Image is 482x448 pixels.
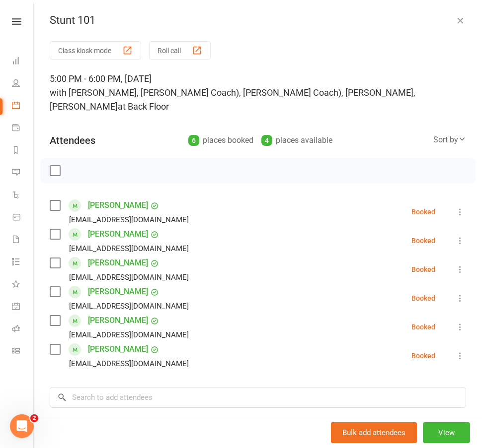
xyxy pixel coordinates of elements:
[12,296,34,319] a: General attendance kiosk mode
[188,135,199,146] div: 6
[69,300,189,313] div: [EMAIL_ADDRESS][DOMAIN_NAME]
[433,133,466,146] div: Sort by
[12,140,34,162] a: Reports
[30,414,38,422] span: 2
[149,41,211,60] button: Roll call
[10,414,34,438] iframe: Intercom live chat
[118,101,169,112] span: at Back Floor
[69,213,189,226] div: [EMAIL_ADDRESS][DOMAIN_NAME]
[50,87,415,112] span: with [PERSON_NAME], [PERSON_NAME] Coach), [PERSON_NAME] Coach), [PERSON_NAME], [PERSON_NAME]
[261,135,272,146] div: 4
[188,133,253,147] div: places booked
[12,341,34,363] a: Class kiosk mode
[411,208,435,215] div: Booked
[411,323,435,330] div: Booked
[12,73,34,95] a: People
[12,118,34,140] a: Payments
[12,319,34,341] a: Roll call kiosk mode
[69,328,189,341] div: [EMAIL_ADDRESS][DOMAIN_NAME]
[411,237,435,244] div: Booked
[88,226,148,242] a: [PERSON_NAME]
[12,274,34,296] a: What's New
[50,133,95,147] div: Attendees
[261,133,332,147] div: places available
[331,422,417,443] button: Bulk add attendees
[69,271,189,284] div: [EMAIL_ADDRESS][DOMAIN_NAME]
[88,255,148,271] a: [PERSON_NAME]
[411,352,435,359] div: Booked
[12,95,34,118] a: Calendar
[411,295,435,302] div: Booked
[50,387,466,408] input: Search to add attendees
[12,207,34,229] a: Product Sales
[50,72,466,114] div: 5:00 PM - 6:00 PM, [DATE]
[88,284,148,300] a: [PERSON_NAME]
[69,357,189,370] div: [EMAIL_ADDRESS][DOMAIN_NAME]
[69,242,189,255] div: [EMAIL_ADDRESS][DOMAIN_NAME]
[50,41,141,60] button: Class kiosk mode
[411,266,435,273] div: Booked
[88,341,148,357] a: [PERSON_NAME]
[34,14,482,27] div: Stunt 101
[423,422,470,443] button: View
[12,51,34,73] a: Dashboard
[88,313,148,328] a: [PERSON_NAME]
[88,197,148,213] a: [PERSON_NAME]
